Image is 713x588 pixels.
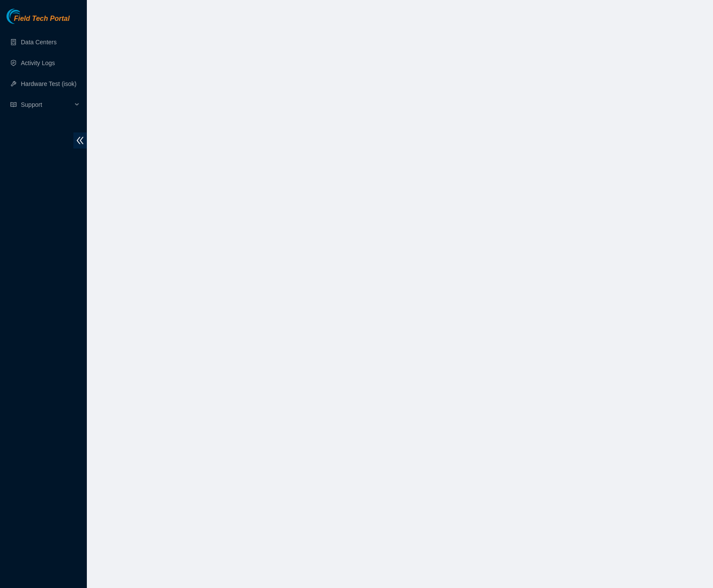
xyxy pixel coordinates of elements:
[21,59,55,66] a: Activity Logs
[21,96,72,113] span: Support
[14,15,69,23] span: Field Tech Portal
[7,9,44,24] img: Akamai Technologies
[73,132,87,149] span: double-left
[7,16,69,27] a: Akamai TechnologiesField Tech Portal
[21,80,76,87] a: Hardware Test (isok)
[21,39,56,46] a: Data Centers
[10,102,17,108] span: read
